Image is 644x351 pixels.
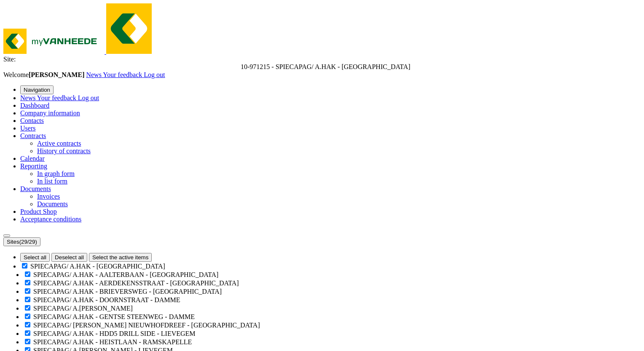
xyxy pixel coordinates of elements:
[241,63,411,70] span: 10-971215 - SPIECAPAG/ A.HAK - BRUGGE
[144,71,165,78] a: Log out
[33,279,239,287] label: SPIECAPAG/ A.HAK - AERDEKENSSTRAAT - [GEOGRAPHIC_DATA]
[3,29,105,54] img: myVanheede
[3,237,40,246] button: Sites(29/29)
[78,94,99,101] a: Log out
[33,271,218,278] label: SPIECAPAG/ A.HAK - AALTERBAAN - [GEOGRAPHIC_DATA]
[20,85,54,94] button: Navigation
[3,71,86,78] span: Welcome
[37,193,60,200] a: Invoices
[51,253,87,262] button: Deselect all
[86,71,101,78] span: News
[33,330,196,337] label: SPIECAPAG/ A.HAK - HDD5 DRILL SIDE - LIEVEGEM
[89,253,152,262] button: Select the active items
[30,263,165,270] label: SPIECAPAG/ A.HAK - [GEOGRAPHIC_DATA]
[33,288,222,295] label: SPIECAPAG/ A.HAK - BRIEVERSWEG - [GEOGRAPHIC_DATA]
[33,296,180,303] label: SPIECAPAG/ A.HAK - DOORNSTRAAT - DAMME
[20,94,35,101] span: News
[24,87,50,93] span: Navigation
[20,253,50,262] button: Select all
[103,71,142,78] span: Your feedback
[20,94,37,101] a: News
[20,155,45,162] a: Calendar
[3,56,16,63] span: Site:
[103,71,144,78] a: Your feedback
[37,94,76,101] span: Your feedback
[20,117,44,124] a: Contacts
[19,239,37,245] count: (29/29)
[33,322,260,329] label: SPIECAPAG/ [PERSON_NAME] NIEUWHOFDREEF - [GEOGRAPHIC_DATA]
[37,170,75,177] a: In graph form
[20,215,81,223] a: Acceptance conditions
[20,109,80,117] a: Company information
[29,71,84,78] strong: [PERSON_NAME]
[33,305,133,312] label: SPIECAPAG/ A.[PERSON_NAME]
[86,71,103,78] a: News
[37,94,78,101] a: Your feedback
[33,338,192,346] label: SPIECAPAG/ A.HAK - HEISTLAAN - RAMSKAPELLE
[20,125,35,132] a: Users
[20,132,46,139] a: Contracts
[20,162,47,170] a: Reporting
[33,313,195,320] label: SPIECAPAG/ A.HAK - GENTSE STEENWEG - DAMME
[20,185,51,192] a: Documents
[106,3,152,54] img: myVanheede
[37,140,81,147] a: Active contracts
[37,200,68,207] a: Documents
[37,147,91,154] a: History of contracts
[20,102,49,109] a: Dashboard
[7,239,37,245] span: Sites
[37,178,67,185] a: In list form
[20,208,57,215] a: Product Shop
